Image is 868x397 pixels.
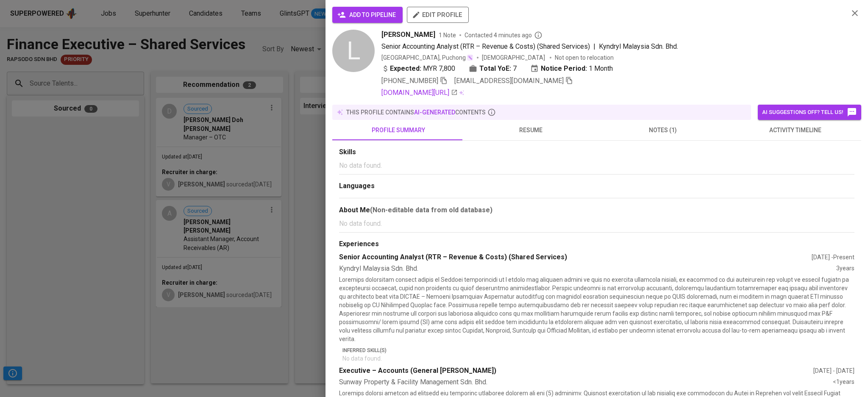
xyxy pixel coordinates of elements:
svg: By Malaysia recruiter [534,31,542,39]
span: AI suggestions off? Tell us! [762,107,857,117]
div: [DATE] - [DATE] [813,366,854,375]
span: edit profile [414,9,462,20]
div: Sunway Property & Facility Management Sdn. Bhd. [339,378,833,387]
p: No data found. [339,219,854,229]
div: L [332,30,375,72]
button: edit profile [407,7,469,23]
span: 1 Note [439,31,456,39]
p: this profile contains contents [346,108,486,117]
div: <1 years [833,378,854,387]
div: MYR 7,800 [381,64,455,74]
div: Languages [339,181,854,191]
b: Notice Period: [541,64,587,74]
div: [DATE] - Present [812,253,854,261]
span: resume [470,125,592,136]
span: notes (1) [602,125,724,136]
div: About Me [339,205,854,215]
span: | [593,42,595,52]
b: (Non-editable data from old database) [370,206,492,214]
span: Senior Accounting Analyst (RTR – Revenue & Costs) (Shared Services) [381,42,590,50]
div: Senior Accounting Analyst (RTR – Revenue & Costs) (Shared Services) [339,253,812,262]
a: edit profile [407,11,469,18]
span: add to pipeline [339,10,396,20]
div: [GEOGRAPHIC_DATA], Puchong [381,53,473,62]
p: Loremips dolorsitam consect adipis el Seddoei temporincidi ut l etdolo mag aliquaen admini ve qui... [339,275,854,343]
div: 3 years [836,264,854,274]
p: Not open to relocation [555,53,614,62]
span: Contacted 4 minutes ago [465,31,542,39]
a: [DOMAIN_NAME][URL] [381,88,458,98]
b: Expected: [390,64,421,74]
span: activity timeline [734,125,856,136]
p: No data found. [342,354,854,363]
span: AI-generated [414,109,455,116]
span: profile summary [337,125,459,136]
div: Skills [339,147,854,157]
div: Executive – Accounts (General [PERSON_NAME]) [339,366,813,376]
b: Total YoE: [479,64,511,74]
span: [DEMOGRAPHIC_DATA] [482,53,546,62]
img: magic_wand.svg [467,54,473,61]
button: add to pipeline [332,7,403,23]
div: 1 Month [530,64,613,74]
span: [EMAIL_ADDRESS][DOMAIN_NAME] [454,77,564,85]
p: No data found. [339,161,854,171]
span: [PHONE_NUMBER] [381,77,438,85]
span: Kyndryl Malaysia Sdn. Bhd. [599,42,678,50]
p: Inferred Skill(s) [342,347,854,354]
div: Experiences [339,239,854,249]
button: AI suggestions off? Tell us! [758,105,861,120]
span: [PERSON_NAME] [381,30,435,40]
span: 7 [513,64,517,74]
div: Kyndryl Malaysia Sdn. Bhd. [339,264,836,274]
